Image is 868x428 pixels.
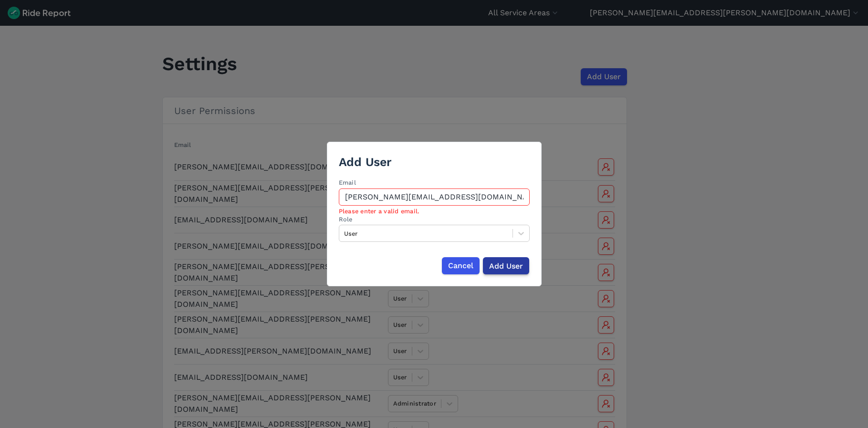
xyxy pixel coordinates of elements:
[339,154,530,170] h3: Add User
[339,188,530,206] input: iona@sunnycity.gov
[339,207,530,216] div: Please enter a valid email.
[339,178,530,187] label: Email
[448,260,473,271] span: Cancel
[339,216,353,223] label: Role
[483,257,529,274] input: Add User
